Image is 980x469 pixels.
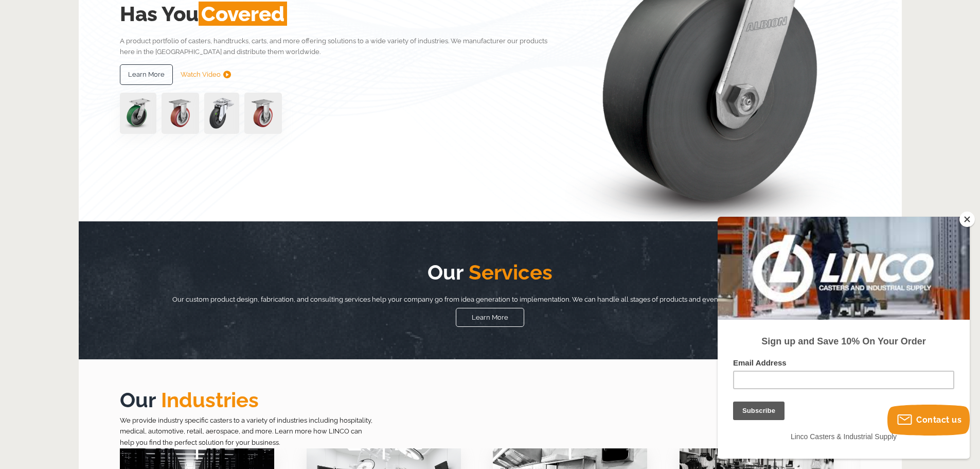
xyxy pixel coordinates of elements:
img: subtract.png [223,71,231,78]
img: capture-59611-removebg-preview-1.png [244,93,282,134]
a: Watch Video [181,64,231,85]
a: Learn More [456,308,524,327]
input: Subscribe [15,185,67,203]
span: Services [464,260,553,284]
button: Contact us [887,405,970,436]
h2: Our [161,257,819,287]
img: lvwpp200rst849959jpg-30522-removebg-preview-1.png [204,93,239,134]
strong: Sign up and Save 10% On Your Order [44,119,208,130]
button: Close [959,212,975,227]
span: Linco Casters & Industrial Supply [73,216,179,224]
img: capture-59611-removebg-preview-1.png [162,93,199,134]
p: Our custom product design, fabrication, and consulting services help your company go from idea ge... [161,294,819,305]
span: Contact us [916,415,961,425]
p: We provide industry specific casters to a variety of industries including hospitality, medical, a... [120,415,377,448]
span: Industries [156,388,259,412]
p: A product portfolio of casters, handtrucks, carts, and more offering solutions to a wide variety ... [120,36,563,58]
img: pn3orx8a-94725-1-1-.png [120,93,156,134]
span: Covered [199,2,287,26]
a: Learn More [120,64,173,85]
label: Email Address [15,142,237,154]
h2: Our [120,385,861,415]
